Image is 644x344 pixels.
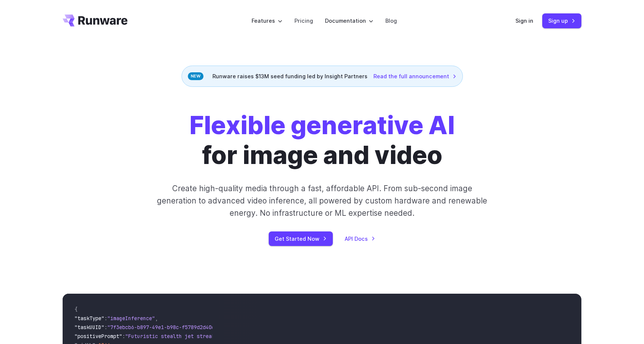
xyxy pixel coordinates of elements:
[515,16,533,25] a: Sign in
[189,111,455,170] h1: for image and video
[75,333,122,340] span: "positivePrompt"
[373,72,457,81] a: Read the full announcement
[294,16,313,25] a: Pricing
[75,315,104,322] span: "taskType"
[385,16,397,25] a: Blog
[104,324,107,331] span: :
[155,315,158,322] span: ,
[125,333,397,340] span: "Futuristic stealth jet streaking through a neon-lit cityscape with glowing purple exhaust"
[181,66,463,87] div: Runware raises $13M seed funding led by Insight Partners
[252,16,282,25] label: Features
[122,333,125,340] span: :
[75,306,78,313] span: {
[345,234,375,243] a: API Docs
[189,110,455,140] strong: Flexible generative AI
[156,182,488,220] p: Create high-quality media through a fast, affordable API. From sub-second image generation to adv...
[104,315,107,322] span: :
[325,16,373,25] label: Documentation
[542,13,581,28] a: Sign up
[63,15,127,26] a: Go to /
[75,324,104,331] span: "taskUUID"
[107,324,221,331] span: "7f3ebcb6-b897-49e1-b98c-f5789d2d40d7"
[107,315,155,322] span: "imageInference"
[269,231,333,246] a: Get Started Now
